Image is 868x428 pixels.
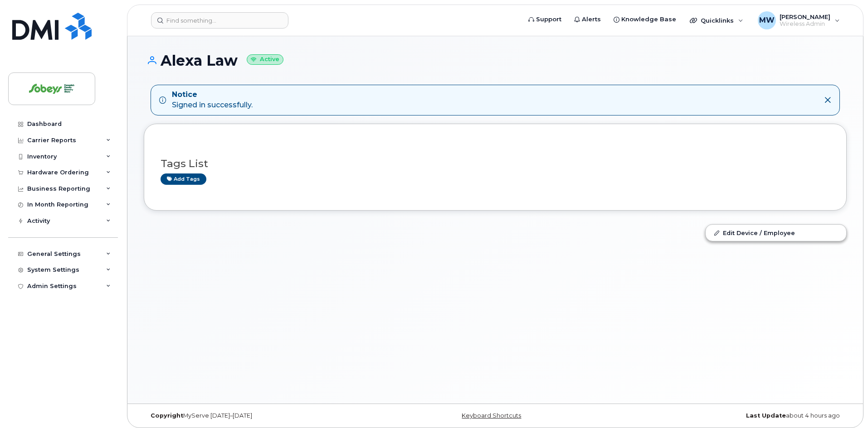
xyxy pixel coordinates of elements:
h1: Alexa Law [144,53,847,68]
small: Active [247,54,283,65]
a: Edit Device / Employee [706,225,846,241]
h3: Tags List [161,158,830,169]
div: Signed in successfully. [172,90,253,111]
div: MyServe [DATE]–[DATE] [144,412,378,419]
strong: Notice [172,90,253,100]
a: Add tags [161,173,206,185]
a: Keyboard Shortcuts [462,412,521,419]
div: about 4 hours ago [612,412,847,419]
strong: Last Update [746,412,786,419]
strong: Copyright [151,412,183,419]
